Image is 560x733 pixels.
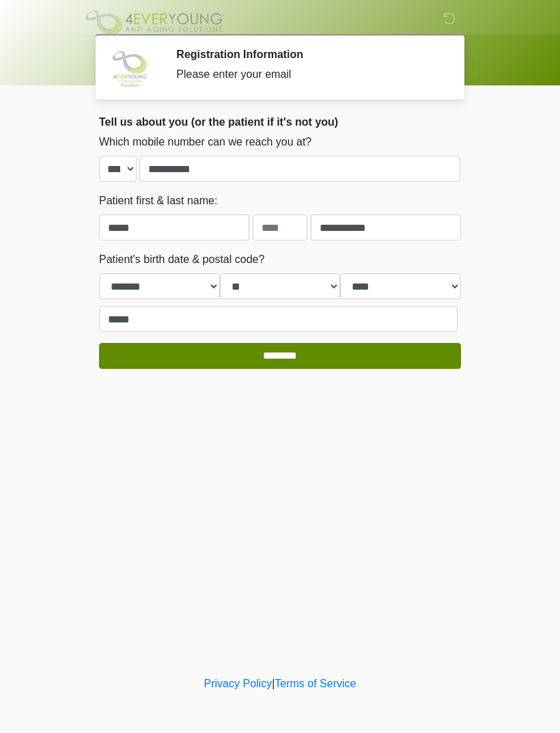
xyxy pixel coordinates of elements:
h2: Registration Information [176,48,440,61]
a: Privacy Policy [204,678,272,689]
label: Which mobile number can we reach you at? [99,134,311,150]
label: Patient's birth date & postal code? [99,251,264,268]
a: | [272,678,275,689]
h2: Tell us about you (or the patient if it's not you) [99,115,461,128]
img: Agent Avatar [109,48,150,89]
label: Patient first & last name: [99,193,217,209]
img: 4Ever Young Frankfort Logo [85,10,225,35]
div: Please enter your email [176,66,440,83]
a: Terms of Service [275,678,356,689]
